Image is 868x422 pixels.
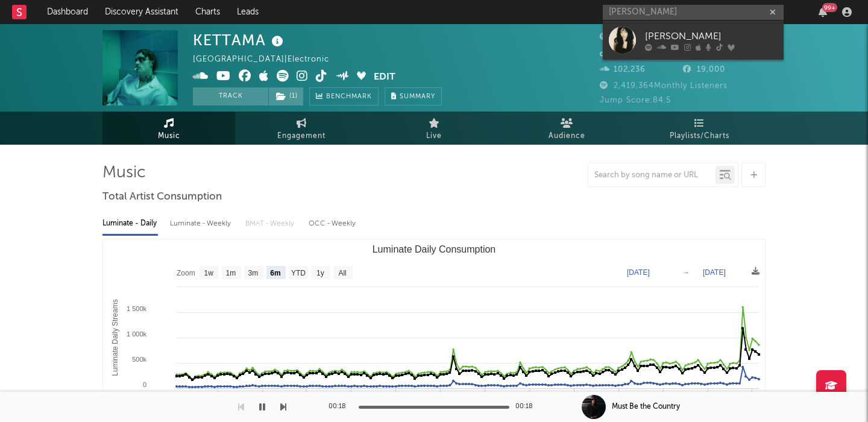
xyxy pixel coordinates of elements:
div: [PERSON_NAME] [645,29,778,43]
span: Summary [400,93,435,100]
div: Luminate - Daily [102,213,158,234]
text: 0 [143,381,146,388]
span: 147,049 [600,33,647,41]
text: 6m [270,269,280,277]
div: KETTAMA [193,30,286,50]
div: 00:18 [329,400,353,414]
div: [GEOGRAPHIC_DATA] | Electronic [193,52,343,67]
span: Jump Score: 84.5 [600,96,671,104]
span: Total Artist Consumption [102,190,222,204]
text: Luminate Daily Streams [111,299,119,376]
a: Live [368,112,500,145]
span: Music [158,129,180,143]
span: Engagement [277,129,325,143]
a: Benchmark [309,87,379,105]
input: Search by song name or URL [588,171,715,180]
span: Benchmark [326,90,372,104]
span: ( 1 ) [268,87,304,105]
a: Playlists/Charts [633,112,766,145]
span: 102,236 [600,66,646,74]
div: OCC - Weekly [309,213,357,234]
text: [DATE] [627,268,650,277]
text: 500k [132,356,146,363]
text: 1m [226,269,236,277]
text: All [338,269,346,277]
span: Audience [549,129,585,143]
text: 1 500k [127,305,147,312]
text: Zoom [177,269,195,277]
text: Luminate Daily Consumption [373,244,496,254]
div: 99 + [822,3,837,12]
span: 154,900 [600,49,647,57]
a: Audience [500,112,633,145]
div: Must Be the Country [612,402,680,412]
a: [PERSON_NAME] [603,20,784,60]
input: Search for artists [603,5,784,20]
div: Luminate - Weekly [170,213,233,234]
span: 2,419,364 Monthly Listeners [600,82,728,90]
span: 19,000 [683,66,725,74]
text: 1y [316,269,324,277]
button: Summary [385,87,442,105]
button: (1) [269,87,303,105]
div: 00:18 [515,400,539,414]
button: Edit [374,70,395,85]
a: Music [102,112,235,145]
button: 99+ [819,7,827,17]
span: Live [426,129,442,143]
button: Track [193,87,268,105]
text: 1w [204,269,214,277]
text: → [682,268,690,277]
text: [DATE] [703,268,726,277]
text: 3m [248,269,259,277]
text: YTD [291,269,306,277]
a: Engagement [235,112,368,145]
text: 1 000k [127,330,147,338]
span: Playlists/Charts [670,129,729,143]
